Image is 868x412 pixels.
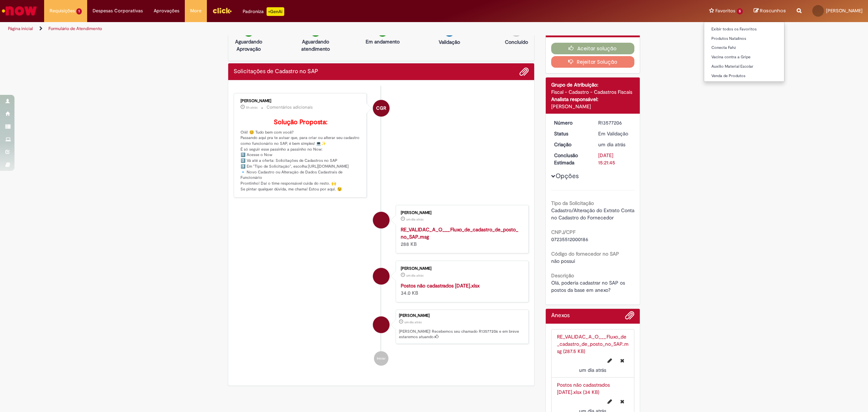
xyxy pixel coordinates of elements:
a: Auxílio Material Escolar [704,63,784,71]
span: Despesas Corporativas [93,7,143,14]
span: CGR [376,100,386,117]
b: Tipo da Solicitação [551,200,594,206]
div: 29/09/2025 14:21:42 [598,141,632,148]
div: 34.0 KB [401,282,521,297]
button: Rejeitar Solução [551,56,635,68]
span: 5h atrás [246,105,258,110]
p: Aguardando atendimento [298,38,333,52]
p: Validação [439,38,460,46]
p: Em andamento [366,38,400,45]
p: Concluído [505,38,528,46]
span: 5 [737,8,743,14]
span: Olá, poderia cadastrar no SAP os postos da base em anexo? [551,279,626,293]
h2: Solicitações de Cadastro no SAP Histórico de tíquete [234,68,318,75]
time: 29/09/2025 14:21:19 [406,273,424,278]
div: [PERSON_NAME] [401,211,521,215]
div: Em Validação [598,130,632,137]
div: Analista responsável: [551,96,635,103]
button: Excluir RE_VALIDAC_A_O___Fluxo_de_cadastro_de_posto_no_SAP..msg [616,355,629,366]
time: 29/09/2025 14:21:36 [579,367,606,373]
ul: Histórico de tíquete [234,86,529,373]
a: Postos não cadastrados [DATE].xlsx [401,282,480,289]
a: Vacina contra a Gripe [704,53,784,61]
span: um dia atrás [579,367,606,373]
span: Aprovações [154,7,179,14]
dt: Criação [549,141,593,148]
span: Requisições [50,7,75,14]
div: [PERSON_NAME] [551,103,635,110]
span: não possui [551,258,575,264]
button: Aceitar solução [551,43,635,54]
li: Pedro Tregilio Teixeira [234,310,529,344]
button: Adicionar anexos [519,67,529,76]
span: [PERSON_NAME] [826,8,863,14]
a: RE_VALIDAC_A_O___Fluxo_de_cadastro_de_posto_no_SAP..msg [401,226,518,240]
b: Solução Proposta: [274,118,327,126]
div: Grupo de Atribuição: [551,81,635,88]
div: 288 KB [401,226,521,248]
ul: Favoritos [704,22,784,82]
span: Favoritos [715,7,735,14]
div: Camila Garcia Rafael [373,100,390,117]
dt: Conclusão Estimada [549,152,593,166]
p: +GenAi [267,7,284,16]
a: Conecta Fahz [704,44,784,52]
span: um dia atrás [598,141,625,148]
img: ServiceNow [1,4,38,18]
h2: Anexos [551,312,570,319]
div: [PERSON_NAME] [399,314,525,318]
span: Cadastro/Alteração do Extrato Conta no Cadastro do Fornecedor [551,207,636,221]
a: Venda de Produtos [704,72,784,80]
div: Pedro Tregilio Teixeira [373,212,390,228]
button: Editar nome de arquivo RE_VALIDAC_A_O___Fluxo_de_cadastro_de_posto_no_SAP..msg [603,355,616,366]
span: um dia atrás [406,217,424,222]
div: Fiscal - Cadastro - Cadastros Fiscais [551,88,635,96]
dt: Número [549,119,593,126]
a: Exibir todos os Favoritos [704,25,784,33]
b: CNPJ/CPF [551,229,575,235]
div: Pedro Tregilio Teixeira [373,268,390,285]
div: R13577206 [598,119,632,126]
small: Comentários adicionais [267,104,313,110]
ul: Trilhas de página [5,22,573,35]
time: 29/09/2025 14:21:42 [598,141,625,148]
button: Adicionar anexos [625,311,634,324]
a: Rascunhos [754,8,786,14]
span: 1 [76,8,82,14]
a: Produtos Natalinos [704,35,784,43]
div: Padroniza [243,7,284,16]
p: Oiê! 😊 Tudo bem com você? Passando aqui pra te avisar que, para criar ou alterar seu cadastro com... [241,119,361,192]
div: [PERSON_NAME] [241,99,361,103]
span: um dia atrás [404,320,422,324]
a: RE_VALIDAC_A_O___Fluxo_de_cadastro_de_posto_no_SAP..msg (287.5 KB) [557,333,629,354]
img: click_logo_yellow_360x200.png [212,5,232,16]
span: More [190,7,201,14]
p: [PERSON_NAME]! Recebemos seu chamado R13577206 e em breve estaremos atuando. [399,329,525,340]
time: 29/09/2025 14:21:36 [406,217,424,222]
button: Excluir Postos não cadastrados 29.09.25.xlsx [616,396,629,407]
div: [DATE] 15:21:45 [598,152,632,166]
span: 07235512000186 [551,236,588,243]
div: Pedro Tregilio Teixeira [373,316,390,333]
a: Página inicial [8,26,33,31]
a: Postos não cadastrados [DATE].xlsx (34 KB) [557,382,610,395]
b: Descrição [551,272,574,279]
time: 29/09/2025 14:21:42 [404,320,422,324]
time: 30/09/2025 11:16:49 [246,105,258,110]
span: um dia atrás [406,273,424,278]
a: Formulário de Atendimento [48,26,102,31]
button: Editar nome de arquivo Postos não cadastrados 29.09.25.xlsx [603,396,616,407]
b: Código do fornecedor no SAP [551,251,619,257]
dt: Status [549,130,593,137]
div: [PERSON_NAME] [401,266,521,271]
p: Aguardando Aprovação [231,38,266,52]
span: Rascunhos [760,7,786,14]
